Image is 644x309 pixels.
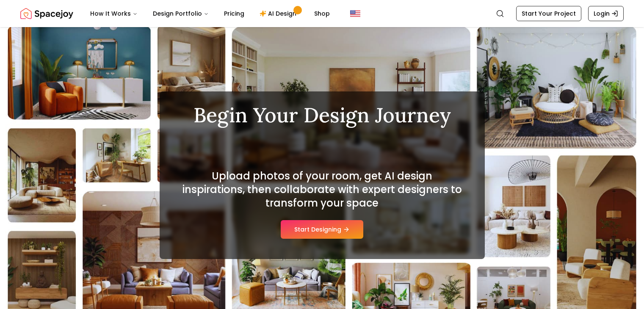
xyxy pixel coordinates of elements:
[180,105,464,125] h1: Begin Your Design Journey
[588,6,624,21] a: Login
[516,6,581,21] a: Start Your Project
[253,5,306,22] a: AI Design
[180,169,464,210] h2: Upload photos of your room, get AI design inspirations, then collaborate with expert designers to...
[20,5,73,22] img: Spacejoy Logo
[83,5,144,22] button: How It Works
[281,220,363,239] button: Start Designing
[307,5,337,22] a: Shop
[146,5,216,22] button: Design Portfolio
[20,5,73,22] a: Spacejoy
[350,8,360,19] img: United States
[217,5,251,22] a: Pricing
[83,5,337,22] nav: Main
